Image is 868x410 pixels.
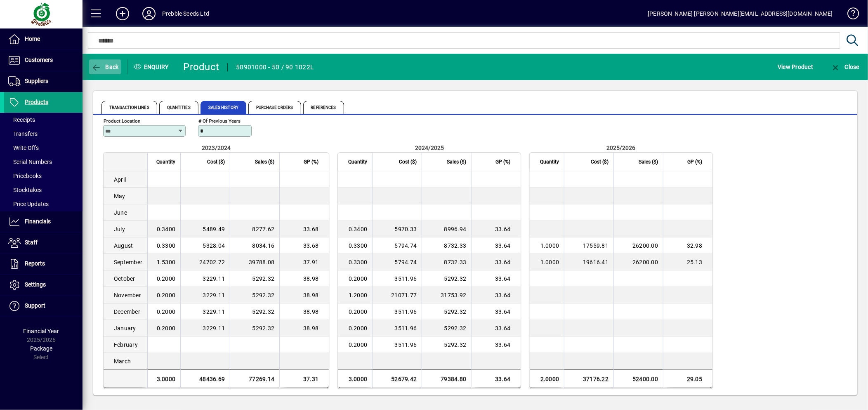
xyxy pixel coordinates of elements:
[24,328,59,334] span: Financial Year
[104,320,147,337] td: January
[4,211,83,232] a: Financials
[349,226,368,232] span: 0.3400
[4,197,83,211] a: Price Updates
[4,169,83,183] a: Pricebooks
[4,155,83,169] a: Serial Numbers
[349,292,368,299] span: 1.2000
[583,242,609,249] span: 17559.81
[495,157,510,166] span: GP (%)
[395,308,417,315] span: 3511.96
[252,242,275,249] span: 8034.16
[202,145,231,151] span: 2023/2024
[156,157,175,166] span: Quantity
[104,237,147,254] td: August
[422,370,471,388] td: 79384.80
[495,275,510,282] span: 33.64
[4,232,83,253] a: Staff
[349,325,368,332] span: 0.2000
[203,292,225,299] span: 3229.11
[303,325,318,332] span: 38.98
[252,292,275,299] span: 5292.32
[4,29,83,50] a: Home
[540,259,559,265] span: 1.0000
[8,116,35,123] span: Receipts
[495,242,510,249] span: 33.64
[236,61,314,74] div: 50901000 - 50 / 90 1022L
[564,370,613,388] td: 37176.22
[303,242,318,249] span: 33.68
[252,308,275,315] span: 5292.32
[248,101,301,114] span: Purchase Orders
[441,292,466,299] span: 31753.92
[399,157,417,166] span: Cost ($)
[89,59,121,74] button: Back
[632,242,658,249] span: 26200.00
[348,157,367,166] span: Quantity
[591,157,609,166] span: Cost ($)
[4,275,83,295] a: Settings
[249,259,274,265] span: 39788.08
[104,270,147,287] td: October
[395,226,417,232] span: 5970.33
[8,187,42,193] span: Stocktakes
[4,254,83,274] a: Reports
[4,141,83,155] a: Write Offs
[8,159,52,165] span: Serial Numbers
[25,78,48,84] span: Suppliers
[530,370,564,388] td: 2.0000
[495,259,510,265] span: 33.64
[128,60,177,73] div: Enquiry
[415,145,444,151] span: 2024/2025
[25,260,45,267] span: Reports
[349,275,368,282] span: 0.2000
[157,275,176,282] span: 0.2000
[104,188,147,204] td: May
[159,101,198,114] span: Quantities
[607,145,636,151] span: 2025/2026
[8,173,42,179] span: Pricebooks
[4,296,83,316] a: Support
[303,226,318,232] span: 33.68
[157,292,176,299] span: 0.2000
[471,370,521,388] td: 33.64
[540,157,559,166] span: Quantity
[184,60,219,73] div: Product
[395,242,417,249] span: 5794.74
[157,308,176,315] span: 0.2000
[157,325,176,332] span: 0.2000
[252,226,275,232] span: 8277.62
[687,157,702,166] span: GP (%)
[104,171,147,188] td: April
[349,341,368,348] span: 0.2000
[104,353,147,370] td: March
[444,325,467,332] span: 5292.32
[495,226,510,232] span: 33.64
[687,259,702,265] span: 25.13
[648,7,833,20] div: [PERSON_NAME] [PERSON_NAME][EMAIL_ADDRESS][DOMAIN_NAME]
[104,254,147,270] td: September
[830,64,859,70] span: Close
[4,127,83,141] a: Transfers
[4,71,83,92] a: Suppliers
[157,226,176,232] span: 0.3400
[4,50,83,71] a: Customers
[663,370,712,388] td: 29.05
[136,6,162,21] button: Profile
[613,370,663,388] td: 52400.00
[304,157,318,166] span: GP (%)
[157,259,176,265] span: 1.5300
[180,370,230,388] td: 48436.69
[778,60,813,73] span: View Product
[395,275,417,282] span: 3511.96
[395,341,417,348] span: 3511.96
[104,221,147,237] td: July
[444,242,467,249] span: 8732.33
[8,145,39,151] span: Write Offs
[252,275,275,282] span: 5292.32
[91,64,119,70] span: Back
[25,57,53,63] span: Customers
[372,370,422,388] td: 52679.42
[203,226,225,232] span: 5489.49
[444,308,467,315] span: 5292.32
[25,218,51,225] span: Financials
